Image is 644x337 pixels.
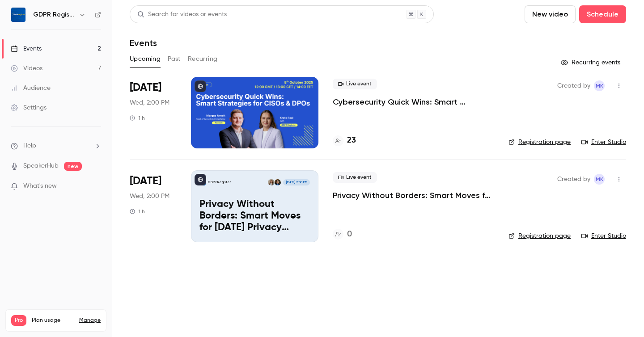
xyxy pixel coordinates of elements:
[525,5,576,23] button: New video
[64,162,82,171] span: new
[275,179,281,185] img: Aakritee Tiwari
[23,181,57,191] span: What's new
[333,190,494,201] a: Privacy Without Borders: Smart Moves for [DATE] Privacy Leaders
[596,80,603,91] span: MK
[130,114,145,122] div: 1 h
[11,84,51,93] div: Audience
[199,199,310,233] p: Privacy Without Borders: Smart Moves for [DATE] Privacy Leaders
[11,103,47,112] div: Settings
[11,141,101,151] li: help-dropdown-opener
[268,179,274,185] img: Krete Paal
[208,180,231,185] p: GDPR Register
[188,52,218,66] button: Recurring
[283,179,309,185] span: [DATE] 2:00 PM
[130,174,161,188] span: [DATE]
[33,10,75,19] h6: GDPR Register
[333,135,356,147] a: 23
[508,138,571,147] a: Registration page
[581,138,626,147] a: Enter Studio
[32,317,74,324] span: Plan usage
[333,172,377,183] span: Live event
[23,161,59,171] a: SpeakerHub
[191,170,318,242] a: Privacy Without Borders: Smart Moves for Today’s Privacy LeadersGDPR RegisterAakritee TiwariKrete...
[347,135,356,147] h4: 23
[333,79,377,89] span: Live event
[11,64,42,73] div: Videos
[594,80,605,91] span: Marit Kesa
[557,80,590,91] span: Created by
[579,5,626,23] button: Schedule
[508,232,571,240] a: Registration page
[557,55,626,70] button: Recurring events
[23,141,36,151] span: Help
[168,52,181,66] button: Past
[79,317,101,324] a: Manage
[130,98,169,107] span: Wed, 2:00 PM
[333,228,352,240] a: 0
[557,174,590,185] span: Created by
[130,170,177,242] div: Oct 22 Wed, 2:00 PM (Europe/Tallinn)
[130,192,169,201] span: Wed, 2:00 PM
[130,38,157,48] h1: Events
[594,174,605,185] span: Marit Kesa
[581,232,626,240] a: Enter Studio
[11,44,42,53] div: Events
[333,97,494,107] a: Cybersecurity Quick Wins: Smart Strategies for CISOs & DPOs
[130,52,161,66] button: Upcoming
[130,80,161,95] span: [DATE]
[137,10,227,19] div: Search for videos or events
[130,208,145,215] div: 1 h
[130,77,177,148] div: Oct 8 Wed, 2:00 PM (Europe/Tallinn)
[11,315,26,326] span: Pro
[347,228,352,240] h4: 0
[11,8,25,22] img: GDPR Register
[596,174,603,185] span: MK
